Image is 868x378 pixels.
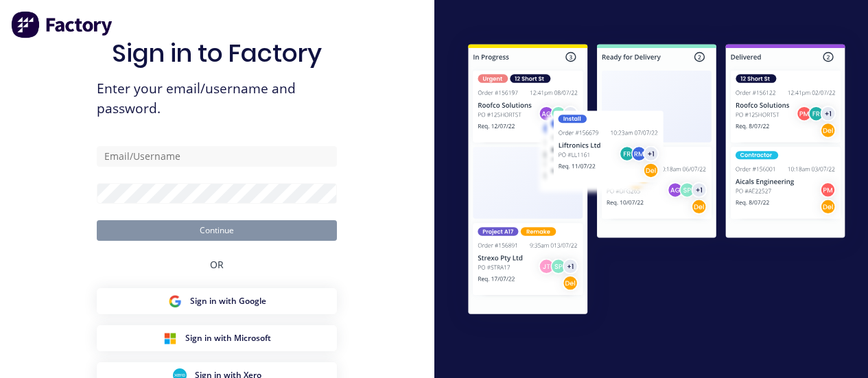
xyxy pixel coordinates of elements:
span: Sign in with Microsoft [185,332,271,344]
img: Factory [11,11,114,38]
h1: Sign in to Factory [112,38,322,68]
span: Enter your email/username and password. [97,79,337,119]
button: Continue [97,220,337,241]
button: Google Sign inSign in with Google [97,288,337,314]
span: Sign in with Google [190,295,266,307]
input: Email/Username [97,146,337,167]
img: Google Sign in [168,294,182,308]
button: Microsoft Sign inSign in with Microsoft [97,325,337,351]
img: Microsoft Sign in [163,331,177,345]
div: OR [210,241,224,288]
